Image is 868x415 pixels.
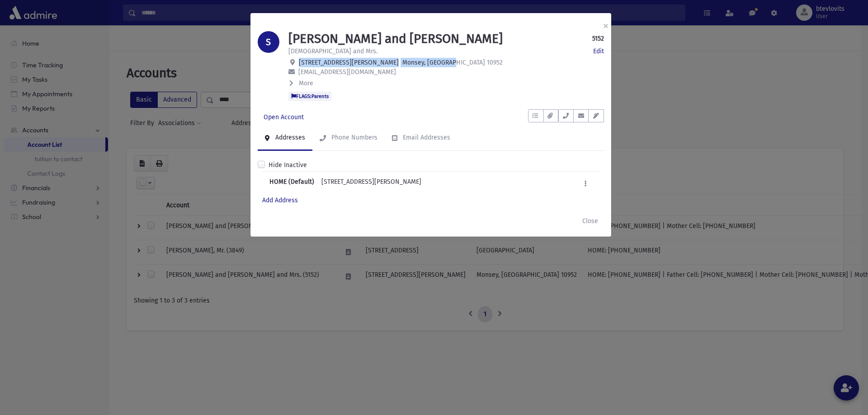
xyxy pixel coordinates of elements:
[402,59,503,66] span: Monsey, [GEOGRAPHIC_DATA] 10952
[274,134,305,141] div: Addresses
[330,134,377,141] div: Phone Numbers
[312,126,385,151] a: Phone Numbers
[593,47,604,56] a: Edit
[576,213,604,229] button: Close
[401,134,450,141] div: Email Addresses
[592,34,604,43] strong: 5152
[269,177,314,190] b: HOME (Default)
[269,160,307,170] label: Hide Inactive
[288,92,331,101] span: FLAGS:Parents
[299,59,399,66] span: [STREET_ADDRESS][PERSON_NAME]
[258,126,312,151] a: Addresses
[258,109,310,126] a: Open Account
[288,31,503,47] h1: [PERSON_NAME] and [PERSON_NAME]
[262,196,298,204] a: Add Address
[299,79,313,87] span: More
[385,126,458,151] a: Email Addresses
[596,13,616,38] button: ×
[288,47,377,56] p: [DEMOGRAPHIC_DATA] and Mrs.
[298,68,396,76] span: [EMAIL_ADDRESS][DOMAIN_NAME]
[321,177,421,190] div: [STREET_ADDRESS][PERSON_NAME]
[258,31,279,53] div: S
[288,79,314,88] button: More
